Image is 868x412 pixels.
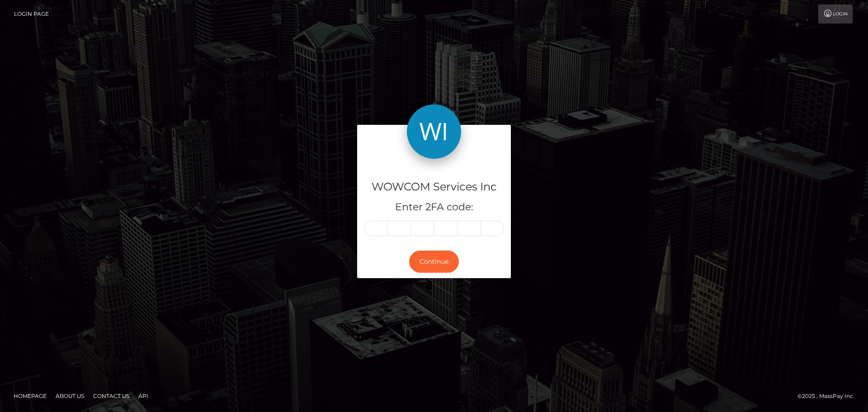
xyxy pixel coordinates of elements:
[364,200,504,214] h5: Enter 2FA code:
[407,104,461,159] img: WOWCOM Services Inc
[135,389,152,403] a: API
[10,389,50,403] a: Homepage
[364,179,504,195] h4: WOWCOM Services Inc
[797,391,861,401] div: © 2025 , MassPay Inc.
[818,5,853,24] a: Login
[52,389,88,403] a: About Us
[90,389,133,403] a: Contact Us
[409,251,459,273] button: Continue
[14,5,49,24] a: Login Page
